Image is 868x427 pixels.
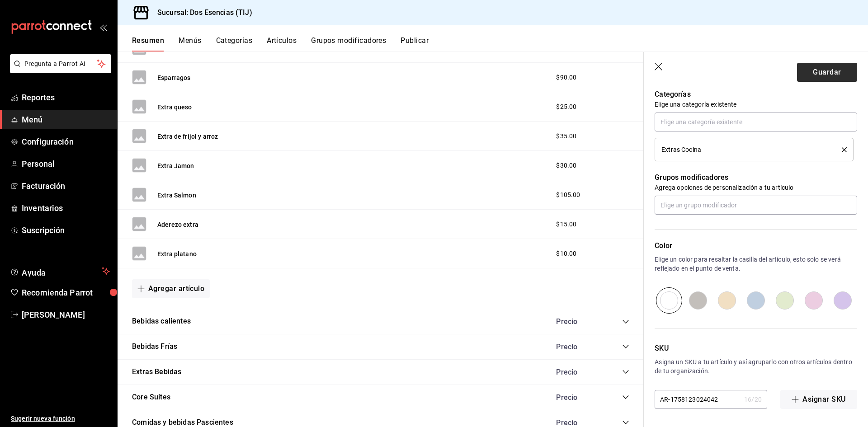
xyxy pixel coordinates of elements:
button: Publicar [401,36,429,52]
button: collapse-category-row [622,419,629,426]
button: Resumen [132,36,164,52]
button: Bebidas Frías [132,342,177,352]
button: Categorías [216,36,253,52]
button: Core Suites [132,392,170,403]
button: delete [835,147,847,152]
span: $105.00 [556,190,580,200]
input: Elige un grupo modificador [655,196,857,215]
button: Artículos [267,36,297,52]
button: Bebidas calientes [132,316,191,327]
input: Elige una categoría existente [655,113,857,131]
button: Extras Bebidas [132,367,181,377]
div: Precio [547,343,605,351]
p: Color [655,240,857,251]
button: Agregar artículo [132,279,210,298]
button: Guardar [797,63,857,82]
span: Recomienda Parrot [22,286,110,299]
div: Precio [547,418,605,427]
p: Grupos modificadores [655,172,857,183]
button: Pregunta a Parrot AI [10,54,111,73]
span: $15.00 [556,220,576,229]
div: Precio [547,368,605,376]
span: Menú [22,113,110,126]
button: Menús [179,36,201,52]
button: collapse-category-row [622,394,629,401]
button: collapse-category-row [622,368,629,375]
button: Asignar SKU [780,390,857,409]
div: Precio [547,317,605,326]
button: collapse-category-row [622,318,629,325]
button: Extra de frijol y arroz [157,132,218,141]
span: Reportes [22,91,110,103]
h3: Sucursal: Dos Esencias (TIJ) [150,7,252,18]
p: SKU [655,343,857,354]
span: Ayuda [22,266,98,277]
span: Extras Cocina [661,146,701,153]
span: Inventarios [22,202,110,214]
span: Sugerir nueva función [11,414,110,423]
button: Extra Jamon [157,161,194,170]
span: Pregunta a Parrot AI [24,59,97,69]
button: collapse-category-row [622,343,629,350]
button: Extra Salmon [157,191,196,200]
span: $25.00 [556,102,576,112]
span: $35.00 [556,131,576,141]
span: Facturación [22,180,110,192]
p: Elige un color para resaltar la casilla del artículo, esto solo se verá reflejado en el punto de ... [655,255,857,273]
span: Configuración [22,136,110,148]
span: $30.00 [556,161,576,170]
p: Asigna un SKU a tu artículo y así agruparlo con otros artículos dentro de tu organización. [655,357,857,375]
div: 16 / 20 [744,395,762,404]
span: $10.00 [556,249,576,258]
p: Elige una categoría existente [655,100,857,109]
button: Extra platano [157,249,197,258]
span: Personal [22,158,110,170]
p: Categorías [655,89,857,100]
p: Agrega opciones de personalización a tu artículo [655,183,857,192]
span: [PERSON_NAME] [22,309,110,321]
button: Grupos modificadores [311,36,386,52]
button: Extra queso [157,103,192,112]
div: Precio [547,393,605,402]
button: Esparragos [157,73,191,82]
button: open_drawer_menu [99,23,107,31]
a: Pregunta a Parrot AI [6,66,111,75]
div: navigation tabs [132,36,868,52]
button: Aderezo extra [157,220,198,229]
span: $90.00 [556,73,576,82]
span: Suscripción [22,224,110,236]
